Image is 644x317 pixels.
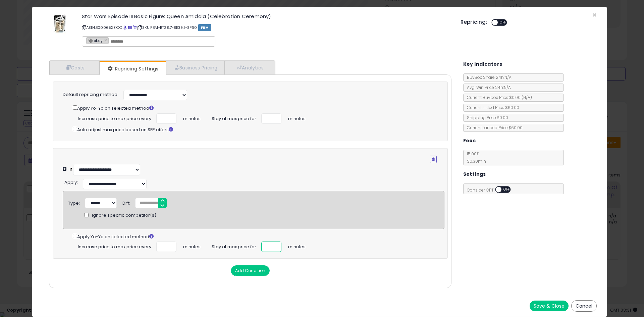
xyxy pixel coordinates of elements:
span: minutes. [288,113,307,122]
a: All offer listings [128,25,132,30]
a: Costs [49,61,100,74]
span: Consider CPT: [464,187,520,193]
a: Analytics [225,61,274,74]
span: minutes. [183,113,202,122]
span: × [592,10,597,20]
span: OFF [498,20,508,25]
span: $0.30 min [464,158,486,164]
span: FBM [198,24,212,31]
a: × [104,37,108,43]
span: Stay at max price for [212,242,256,250]
span: $0.00 [509,95,532,100]
div: Apply Yo-Yo on selected method [73,232,444,240]
span: Increase price to max price every [78,242,151,250]
span: Shipping Price: $0.00 [464,115,508,120]
label: Default repricing method: [63,92,118,98]
div: : [64,177,78,186]
span: Current Listed Price: $60.00 [464,105,519,110]
div: Auto adjust max price based on SFP offers [73,125,437,133]
span: Increase price to max price every [78,113,151,122]
button: Add Condition [231,265,270,276]
p: ASIN: B00065XZCO | SKU: FBM-BT28.7-BE39.1-SP60 [82,22,450,33]
i: Remove Condition [432,157,435,161]
span: 15.00 % [464,151,486,164]
span: Stay at max price for [212,113,256,122]
h5: Key Indicators [463,60,502,68]
h5: Repricing: [461,19,487,25]
button: Save & Close [530,301,569,311]
button: Cancel [571,300,597,312]
a: Business Pricing [166,61,225,74]
span: Avg. Win Price 24h: N/A [464,85,511,90]
div: Diff: [122,198,130,207]
span: minutes. [183,242,202,250]
img: 51Rm0CvTTyL._SL60_.jpg [50,14,70,34]
h5: Settings [463,170,486,178]
span: Apply [64,179,77,186]
span: Current Buybox Price: [464,95,532,100]
span: Ignore specific competitor(s) [92,212,156,219]
span: OFF [501,187,512,193]
div: Type: [68,198,80,207]
h5: Fees [463,137,476,145]
a: BuyBox page [123,25,127,30]
span: Current Landed Price: $60.00 [464,125,523,130]
span: ( N/A ) [522,95,532,100]
a: Your listing only [133,25,137,30]
a: Repricing Settings [100,62,165,75]
h3: Star Wars Episode III Basic Figure: Queen Amidala (Celebration Ceremony) [82,14,450,19]
span: BuyBox Share 24h: N/A [464,74,512,80]
span: minutes. [288,242,307,250]
span: ebay [87,38,103,43]
div: Apply Yo-Yo on selected method [73,104,437,112]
